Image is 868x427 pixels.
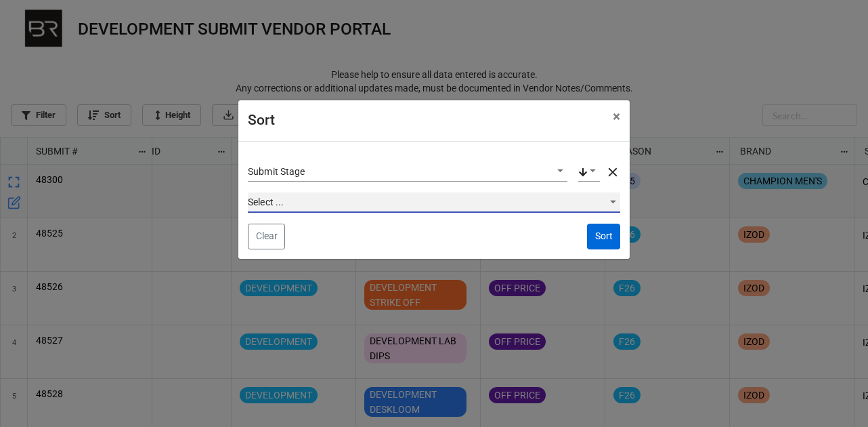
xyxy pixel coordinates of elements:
[613,108,620,125] span: ×
[248,162,567,182] div: Submit Stage
[248,110,583,131] div: Sort
[248,224,285,249] button: Clear
[248,192,620,213] div: Select ...
[587,224,620,249] button: Sort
